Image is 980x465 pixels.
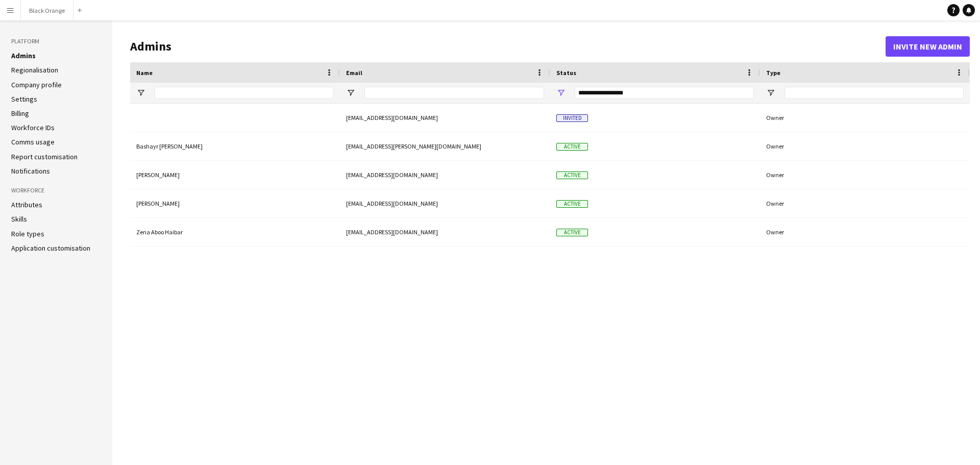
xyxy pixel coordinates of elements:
[130,218,340,246] div: Zena Aboo Haibar
[556,69,576,77] span: Status
[766,88,775,97] button: Open Filter Menu
[11,243,90,253] a: Application customisation
[556,200,588,208] span: Active
[130,161,340,189] div: [PERSON_NAME]
[21,1,73,20] button: Black Orange
[11,166,50,176] a: Notifications
[760,161,970,189] div: Owner
[11,214,27,224] a: Skills
[11,229,44,238] a: Role types
[346,69,362,77] span: Email
[766,69,780,77] span: Type
[760,104,970,132] div: Owner
[340,104,550,132] div: [EMAIL_ADDRESS][DOMAIN_NAME]
[760,218,970,246] div: Owner
[760,189,970,217] div: Owner
[11,65,58,75] a: Regionalisation
[130,189,340,217] div: [PERSON_NAME]
[785,87,964,99] input: Type Filter Input
[556,229,588,236] span: Active
[556,172,588,179] span: Active
[136,88,145,97] button: Open Filter Menu
[11,123,55,132] a: Workforce IDs
[346,88,355,97] button: Open Filter Menu
[760,132,970,160] div: Owner
[340,189,550,217] div: [EMAIL_ADDRESS][DOMAIN_NAME]
[11,137,55,146] a: Comms usage
[130,39,886,54] h1: Admins
[11,109,29,118] a: Billing
[155,87,334,99] input: Name Filter Input
[556,143,588,151] span: Active
[886,36,970,57] button: Invite new admin
[11,200,42,209] a: Attributes
[130,132,340,160] div: Bashayr [PERSON_NAME]
[11,94,37,104] a: Settings
[340,132,550,160] div: [EMAIL_ADDRESS][PERSON_NAME][DOMAIN_NAME]
[340,161,550,189] div: [EMAIL_ADDRESS][DOMAIN_NAME]
[556,114,588,122] span: Invited
[11,186,101,195] h3: Workforce
[11,37,101,46] h3: Platform
[11,80,62,89] a: Company profile
[340,218,550,246] div: [EMAIL_ADDRESS][DOMAIN_NAME]
[11,152,78,161] a: Report customisation
[136,69,153,77] span: Name
[11,51,36,60] a: Admins
[556,88,566,97] button: Open Filter Menu
[364,87,544,99] input: Email Filter Input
